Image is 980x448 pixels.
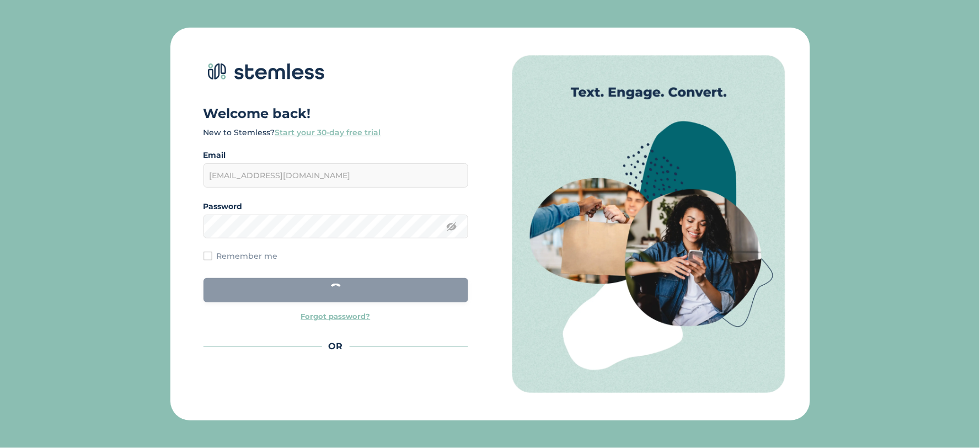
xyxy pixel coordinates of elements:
label: New to Stemless? [204,127,381,137]
label: Password [204,201,468,212]
div: OR [204,340,468,353]
h1: Welcome back! [204,105,468,122]
img: Auth image [512,55,785,393]
img: icon-eye-line-7bc03c5c.svg [446,221,457,232]
a: Start your 30-day free trial [275,127,381,137]
label: Email [204,150,468,161]
iframe: Sign in with Google Button [224,370,456,394]
a: Forgot password? [301,311,371,322]
img: logo-dark-0685b13c.svg [204,55,325,88]
iframe: Chat Widget [925,395,980,448]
